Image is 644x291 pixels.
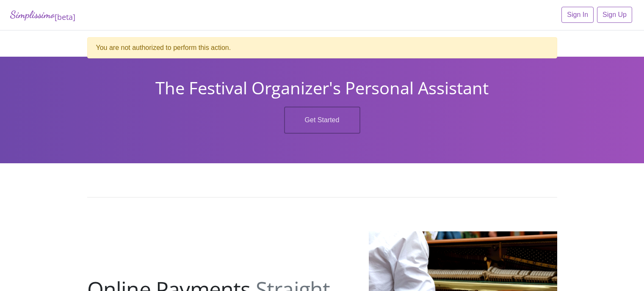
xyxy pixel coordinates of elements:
a: Simplissimo[beta] [10,7,75,23]
sub: [beta] [55,12,75,22]
a: Sign In [561,7,594,23]
a: Get Started [284,107,360,134]
a: Sign Up [597,7,632,23]
div: You are not authorized to perform this action. [87,37,557,58]
h1: The Festival Organizer's Personal Assistant [6,78,638,98]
